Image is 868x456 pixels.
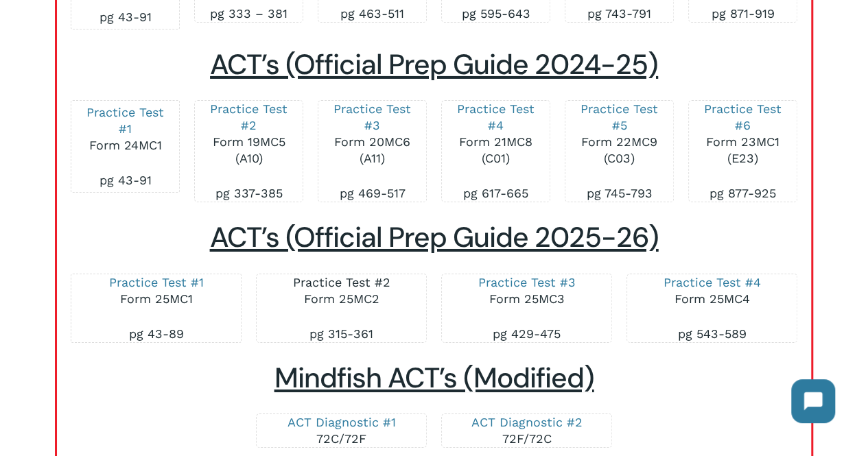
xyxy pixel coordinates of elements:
[109,275,204,289] a: Practice Test #1
[777,365,849,437] iframe: Chatbot
[663,275,760,289] a: Practice Test #4
[456,185,535,202] p: pg 617-665
[293,275,390,289] a: Practice Test #2
[456,101,535,185] p: Form 21MC8 (C01)
[85,104,165,172] p: Form 24MC1
[478,275,575,289] a: Practice Test #3
[210,47,658,83] span: ACT’s (Official Prep Guide 2024-25)
[85,9,165,25] p: pg 43-91
[703,185,782,202] p: pg 877-925
[274,360,594,396] span: Mindfish ACT’s (Modified)
[456,5,535,22] p: pg 595-643
[580,101,658,132] a: Practice Test #5
[209,101,288,185] p: Form 19MC5 (A10)
[471,415,582,429] a: ACT Diagnostic #2
[270,274,412,326] p: Form 25MC2
[579,5,659,22] p: pg 743-791
[579,185,659,202] p: pg 745-793
[456,414,597,447] p: 72F/72C
[85,172,165,189] p: pg 43-91
[641,326,782,342] p: pg 543-589
[332,101,412,185] p: Form 20MC6 (A11)
[209,5,288,22] p: pg 333 – 381
[210,101,288,132] a: Practice Test #2
[270,414,412,447] p: 72C/72F
[209,185,288,202] p: pg 337-385
[579,101,659,185] p: Form 22MC9 (C03)
[704,101,782,132] a: Practice Test #6
[332,185,412,202] p: pg 469-517
[333,101,411,132] a: Practice Test #3
[703,101,782,185] p: Form 23MC1 (E23)
[288,415,396,429] a: ACT Diagnostic #1
[332,5,412,22] p: pg 463-511
[270,326,412,342] p: pg 315-361
[703,5,782,22] p: pg 871-919
[85,326,226,342] p: pg 43-89
[86,105,164,136] a: Practice Test #1
[210,219,659,256] span: ACT’s (Official Prep Guide 2025-26)
[456,274,597,326] p: Form 25MC3
[85,274,226,326] p: Form 25MC1
[456,326,597,342] p: pg 429-475
[457,101,535,132] a: Practice Test #4
[641,274,782,326] p: Form 25MC4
